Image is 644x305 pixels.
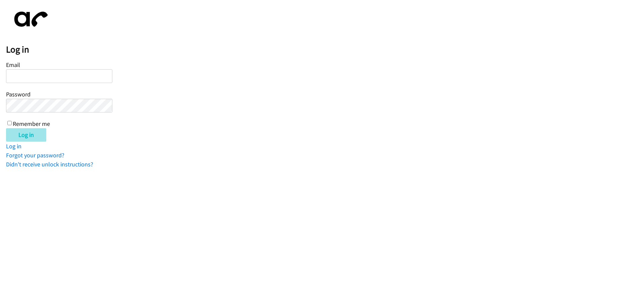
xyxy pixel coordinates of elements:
input: Log in [6,128,46,142]
a: Didn't receive unlock instructions? [6,160,93,168]
a: Log in [6,142,21,150]
img: aphone-8a226864a2ddd6a5e75d1ebefc011f4aa8f32683c2d82f3fb0802fe031f96514.svg [6,6,53,32]
a: Forgot your password? [6,151,64,159]
label: Email [6,61,20,69]
label: Password [6,90,31,98]
h2: Log in [6,44,644,55]
label: Remember me [13,120,50,128]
